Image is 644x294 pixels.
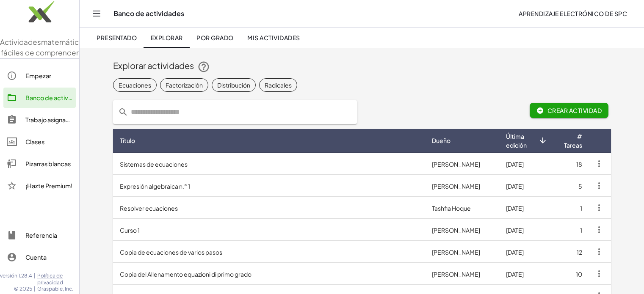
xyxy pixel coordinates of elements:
[3,66,76,86] a: Empezar
[3,132,76,152] a: Clases
[3,110,76,130] a: Trabajo asignado
[120,226,140,234] font: Curso 1
[14,286,32,292] font: © 2025
[25,116,74,124] font: Trabajo asignado
[506,132,527,149] font: Última edición
[512,6,634,21] button: Aprendizaje electrónico de SPC
[432,204,471,212] font: Tashfia Hoque
[120,160,188,168] font: Sistemas de ecuaciones
[432,270,480,278] font: [PERSON_NAME]
[432,182,480,190] font: [PERSON_NAME]
[265,81,292,88] font: Radicales
[90,7,103,20] button: Cambiar navegación
[113,60,194,71] font: Explorar actividades
[576,270,582,278] font: 10
[151,34,183,41] font: Explorar
[25,231,57,239] font: Referencia
[25,253,47,261] font: Cuenta
[166,81,203,88] font: Factorización
[432,226,480,234] font: [PERSON_NAME]
[506,182,524,190] font: [DATE]
[118,107,128,117] i: prepended action
[25,72,51,80] font: Empezar
[34,286,36,292] font: |
[1,37,87,58] font: matemáticas fáciles de comprender
[564,132,582,149] font: # Tareas
[37,272,63,286] font: Política de privacidad
[97,34,137,41] font: Presentado
[530,103,609,118] button: Crear actividad
[120,137,135,144] font: Título
[432,137,451,144] font: Dueño
[196,34,233,41] font: Por grado
[120,204,178,212] font: Resolver ecuaciones
[217,81,250,88] font: Distribución
[506,204,524,212] font: [DATE]
[25,160,71,168] font: Pizarras blancas
[578,182,582,190] font: 5
[547,107,602,114] font: Crear actividad
[506,248,524,256] font: [DATE]
[519,10,627,17] font: Aprendizaje electrónico de SPC
[247,34,300,41] font: Mis actividades
[506,226,524,234] font: [DATE]
[37,272,79,286] a: Política de privacidad
[34,272,36,279] font: |
[580,204,582,212] font: 1
[3,225,76,245] a: Referencia
[120,248,222,256] font: Copia de ecuaciones de varios pasos
[506,270,524,278] font: [DATE]
[3,154,76,174] a: Pizarras blancas
[506,160,524,168] font: [DATE]
[3,247,76,267] a: Cuenta
[120,182,190,190] font: Expresión algebraica n.° 1
[25,182,72,190] font: ¡Hazte Premium!
[120,270,252,278] font: Copia del Allenamento equazioni di primo grado
[432,160,480,168] font: [PERSON_NAME]
[432,248,480,256] font: [PERSON_NAME]
[25,94,88,102] font: Banco de actividades
[580,226,582,234] font: 1
[577,248,582,256] font: 12
[3,88,76,108] a: Banco de actividades
[576,160,582,168] font: 18
[37,286,73,292] font: Graspable, Inc.
[25,138,44,146] font: Clases
[119,81,151,88] font: Ecuaciones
